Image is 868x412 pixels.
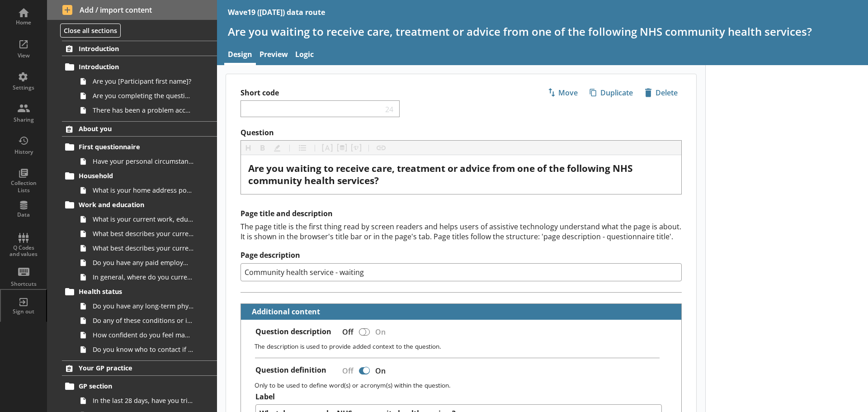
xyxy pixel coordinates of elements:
[76,241,217,256] a: What best describes your current situation?
[8,245,39,258] div: Q Codes and values
[79,142,190,151] span: First questionnaire
[76,103,217,118] a: There has been a problem accessing the survey
[66,284,217,357] li: Health statusDo you have any long-term physical or mental health conditions or illnesses lasting ...
[93,273,193,281] span: In general, where do you currently work?
[93,215,193,223] span: What is your current work, education or other status? That is where you spend most of your time, ...
[62,5,202,15] span: Add / import content
[241,222,682,242] div: The page title is the first thing read by screen readers and helps users of assistive technology ...
[228,24,857,38] h1: Are you waiting to receive care, treatment or advice from one of the following NHS community heal...
[255,392,662,402] label: Label
[248,162,635,187] span: Are you waiting to receive care, treatment or advice from one of the following NHS community heal...
[47,121,217,357] li: About youFirst questionnaireHave your personal circumstances changed since you last completed thi...
[66,169,217,198] li: HouseholdWhat is your home address postcode?
[241,209,682,218] h2: Page title and description
[60,24,121,38] button: Close all sections
[79,62,190,71] span: Introduction
[79,382,190,390] span: GP section
[76,328,217,342] a: How confident do you feel managing your long-term conditions or illnesses?
[66,60,217,118] li: IntroductionAre you [Participant first name]?Are you completing the questions on behalf of [Parti...
[76,342,217,357] a: Do you know who to contact if you become unwell with your long-term health condition?
[93,157,193,166] span: Have your personal circumstances changed since you last completed this questionnaire?
[8,280,39,288] div: Shortcuts
[62,360,217,376] a: Your GP practice
[93,302,193,310] span: Do you have any long-term physical or mental health conditions or illnesses lasting or expected t...
[8,308,39,315] div: Sign out
[76,227,217,241] a: What best describes your current situation?
[76,154,217,169] a: Have your personal circumstances changed since you last completed this questionnaire?
[8,84,39,91] div: Settings
[62,41,217,56] a: Introduction
[76,299,217,313] a: Do you have any long-term physical or mental health conditions or illnesses lasting or expected t...
[241,251,682,260] label: Page description
[62,198,217,212] a: Work and education
[79,200,190,209] span: Work and education
[79,171,190,180] span: Household
[241,128,682,137] label: Question
[79,287,190,296] span: Health status
[62,284,217,299] a: Health status
[372,324,393,340] div: On
[62,140,217,154] a: First questionnaire
[66,140,217,169] li: First questionnaireHave your personal circumstances changed since you last completed this questio...
[256,46,292,65] a: Preview
[8,116,39,123] div: Sharing
[66,198,217,284] li: Work and educationWhat is your current work, education or other status? That is where you spend m...
[241,88,461,98] label: Short code
[8,19,39,26] div: Home
[93,345,193,354] span: Do you know who to contact if you become unwell with your long-term health condition?
[586,85,637,100] span: Duplicate
[8,211,39,218] div: Data
[79,364,190,372] span: Your GP practice
[255,365,326,375] label: Question definition
[76,313,217,328] a: Do any of these conditions or illnesses reduce your ability to carry out day-to-day activities?
[93,244,193,252] span: What best describes your current situation?
[248,162,674,187] div: Question
[228,7,325,17] div: Wave19 ([DATE]) data route
[76,89,217,103] a: Are you completing the questions on behalf of [Participant first name]?
[76,270,217,284] a: In general, where do you currently work?
[335,363,357,379] div: Off
[8,180,39,194] div: Collection Lists
[383,104,396,113] span: 24
[255,327,331,336] label: Question description
[93,106,193,114] span: There has been a problem accessing the survey
[62,60,217,74] a: Introduction
[335,324,357,340] div: Off
[79,44,190,53] span: Introduction
[62,169,217,183] a: Household
[224,46,256,65] a: Design
[245,304,322,320] button: Additional content
[93,77,193,85] span: Are you [Participant first name]?
[76,393,217,408] a: In the last 28 days, have you tried to contact your GP practice for yourself or someone else in y...
[255,381,674,389] p: Only to be used to define word(s) or acronym(s) within the question.
[544,85,581,100] span: Move
[93,186,193,194] span: What is your home address postcode?
[47,41,217,117] li: IntroductionIntroductionAre you [Participant first name]?Are you completing the questions on beha...
[93,396,193,405] span: In the last 28 days, have you tried to contact your GP practice for yourself or someone else in y...
[76,212,217,227] a: What is your current work, education or other status? That is where you spend most of your time, ...
[76,183,217,198] a: What is your home address postcode?
[93,258,193,267] span: Do you have any paid employment in addition to this, or as part of an apprenticeship?
[76,74,217,89] a: Are you [Participant first name]?
[585,85,637,100] button: Duplicate
[93,229,193,238] span: What best describes your current situation?
[76,256,217,270] a: Do you have any paid employment in addition to this, or as part of an apprenticeship?
[255,342,674,350] p: The description is used to provide added context to the question.
[292,46,317,65] a: Logic
[93,331,193,339] span: How confident do you feel managing your long-term conditions or illnesses?
[641,85,682,100] button: Delete
[93,316,193,325] span: Do any of these conditions or illnesses reduce your ability to carry out day-to-day activities?
[8,148,39,156] div: History
[641,85,681,100] span: Delete
[93,91,193,100] span: Are you completing the questions on behalf of [Participant first name]?
[79,124,190,133] span: About you
[372,363,393,379] div: On
[62,379,217,393] a: GP section
[8,52,39,59] div: View
[62,121,217,137] a: About you
[543,85,582,100] button: Move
